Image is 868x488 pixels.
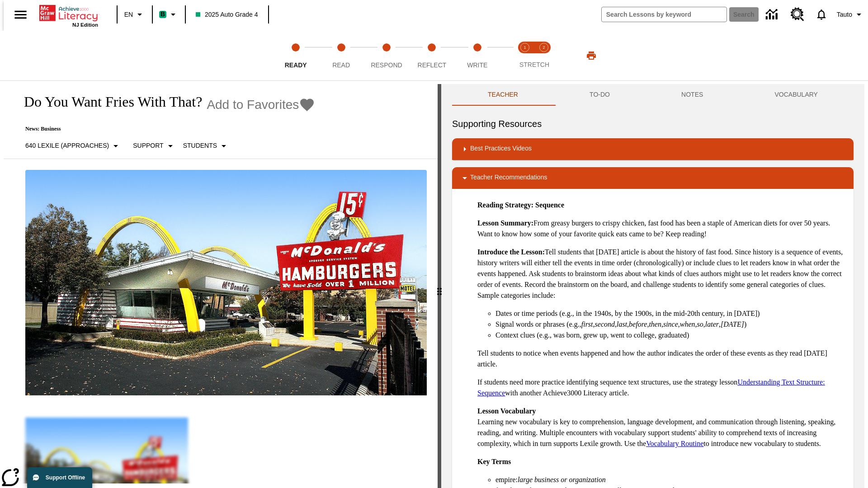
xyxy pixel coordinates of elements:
[477,348,846,370] p: Tell students to notice when events happened and how the author indicates the order of these even...
[477,201,533,209] strong: Reading Strategy:
[663,320,678,328] em: since
[477,406,846,449] p: Learning new vocabulary is key to comprehension, language development, and communication through ...
[477,247,846,301] p: Tell students that [DATE] article is about the history of fast food. Since history is a sequence ...
[160,9,165,20] span: B
[739,84,854,106] button: VOCABULARY
[785,2,810,27] a: Resource Center, Will open in new tab
[649,320,661,328] em: then
[25,170,427,396] img: One of the first McDonald's stores, with the iconic red sign and golden arches.
[406,31,458,80] button: Reflect step 4 of 5
[22,138,125,154] button: Select Lexile, 640 Lexile (Approaches)
[14,126,315,132] p: News: Business
[721,320,744,328] em: [DATE]
[477,458,511,465] strong: Key Terms
[495,319,846,330] li: Signal words or phrases (e.g., , , , , , , , , , )
[418,61,447,69] span: Reflect
[183,141,217,150] p: Students
[207,97,315,113] button: Add to Favorites - Do You Want Fries With That?
[467,61,487,69] span: Write
[133,141,163,150] p: Support
[705,320,719,328] em: later
[810,3,833,26] a: Notifications
[124,10,133,19] span: EN
[646,84,739,106] button: NOTES
[477,377,846,399] p: If students need more practice identifying sequence text structures, use the strategy lesson with...
[477,407,536,415] strong: Lesson Vocabulary
[156,6,182,23] button: Boost Class color is mint green. Change class color
[554,84,646,106] button: TO-DO
[72,22,98,28] span: NJ Edition
[697,320,703,328] em: so
[269,31,322,80] button: Ready step 1 of 5
[196,10,258,19] span: 2025 Auto Grade 4
[542,45,545,50] text: 2
[577,47,606,64] button: Print
[477,378,825,397] a: Understanding Text Structure: Sequence
[595,320,615,328] em: second
[646,440,703,447] a: Vocabulary Routine
[27,467,92,488] button: Support Offline
[451,31,504,80] button: Write step 5 of 5
[39,3,98,28] div: Home
[25,141,109,150] p: 640 Lexile (Approaches)
[332,61,350,69] span: Read
[14,94,202,110] h1: Do You Want Fries With That?
[518,476,606,483] em: large business or organization
[519,61,549,68] span: STRETCH
[285,61,307,69] span: Ready
[470,144,532,155] p: Best Practices Videos
[120,6,149,23] button: Language: EN, Select a language
[207,98,299,112] span: Add to Favorites
[524,45,526,50] text: 1
[452,138,854,160] div: Best Practices Videos
[531,31,557,80] button: Stretch Respond step 2 of 2
[452,117,854,131] h6: Supporting Resources
[495,474,846,485] li: empire:
[438,84,441,488] div: Press Enter or Spacebar and then press right and left arrow keys to move the slider
[760,2,785,27] a: Data Center
[4,84,438,483] div: reading
[512,31,538,80] button: Stretch Read step 1 of 2
[495,308,846,319] li: Dates or time periods (e.g., in the 1940s, by the 1900s, in the mid-20th century, in [DATE])
[581,320,593,328] em: first
[470,173,547,183] p: Teacher Recommendations
[477,219,533,227] strong: Lesson Summary:
[129,138,179,154] button: Scaffolds, Support
[680,320,695,328] em: when
[477,248,545,256] strong: Introduce the Lesson:
[179,138,233,154] button: Select Student
[360,31,413,80] button: Respond step 3 of 5
[452,167,854,189] div: Teacher Recommendations
[371,61,402,69] span: Respond
[315,31,367,80] button: Read step 2 of 5
[452,84,854,106] div: Instructional Panel Tabs
[452,84,554,106] button: Teacher
[46,474,85,481] span: Support Offline
[629,320,647,328] em: before
[535,201,564,209] strong: Sequence
[617,320,627,328] em: last
[833,6,868,23] button: Profile/Settings
[602,7,726,22] input: search field
[441,84,864,488] div: activity
[7,1,34,28] button: Open side menu
[477,218,846,239] p: From greasy burgers to crispy chicken, fast food has been a staple of American diets for over 50 ...
[837,10,852,19] span: Tauto
[495,330,846,341] li: Context clues (e.g., was born, grew up, went to college, graduated)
